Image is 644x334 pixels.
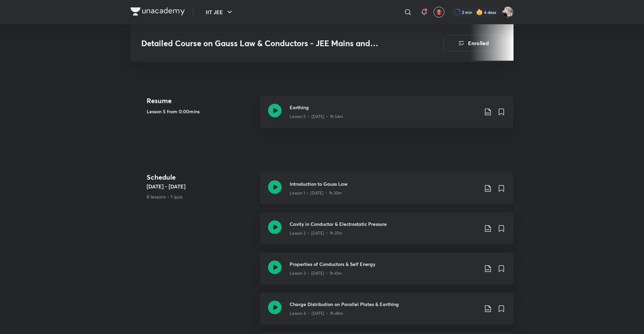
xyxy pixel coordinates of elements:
p: Lesson 1 • [DATE] • 1h 30m [290,190,342,196]
h3: Earthing [290,104,478,111]
h3: Charge Distribution on Parallel Plates & Earthing [290,301,478,308]
h3: Properties of Conductors & Self Energy [290,261,478,268]
img: streak [476,9,483,16]
a: EarthingLesson 5 • [DATE] • 1h 54m [260,96,514,136]
a: Charge Distribution on Parallel Plates & EarthingLesson 4 • [DATE] • 1h 48m [260,293,514,333]
p: 8 lessons • 1 quiz [147,193,255,200]
img: Company Logo [130,7,185,16]
h3: Introduction to Gauss Law [290,180,478,187]
h5: Lesson 5 from 0:00mins [147,108,255,115]
button: IIT JEE [202,5,238,19]
a: Properties of Conductors & Self EnergyLesson 3 • [DATE] • 1h 41m [260,252,514,293]
p: Lesson 5 • [DATE] • 1h 54m [290,114,343,120]
h5: [DATE] - [DATE] [147,182,255,190]
a: Cavity in Conductor & Electrostatic PressureLesson 2 • [DATE] • 1h 37m [260,212,514,252]
h4: Resume [147,96,255,106]
img: avatar [436,9,442,15]
a: Introduction to Gauss LawLesson 1 • [DATE] • 1h 30m [260,172,514,212]
button: Enrolled [443,35,503,51]
img: Navin Raj [502,6,514,18]
p: Lesson 4 • [DATE] • 1h 48m [290,310,343,316]
a: Company Logo [130,7,185,17]
h4: Schedule [147,172,255,182]
button: avatar [434,7,444,18]
p: Lesson 2 • [DATE] • 1h 37m [290,230,342,236]
h3: Cavity in Conductor & Electrostatic Pressure [290,220,478,227]
p: Lesson 3 • [DATE] • 1h 41m [290,270,342,276]
h3: Detailed Course on Gauss Law & Conductors - JEE Mains and Advanced [141,38,405,48]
